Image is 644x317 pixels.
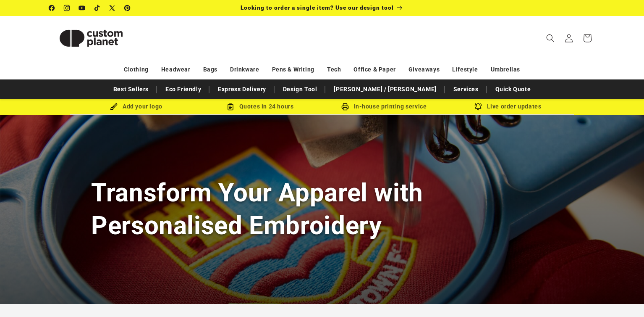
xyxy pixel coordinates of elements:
a: Lifestyle [452,62,478,77]
a: Clothing [124,62,149,77]
div: In-house printing service [322,101,446,112]
span: Looking to order a single item? Use our design tool [241,4,394,11]
div: Live order updates [446,101,570,112]
a: [PERSON_NAME] / [PERSON_NAME] [330,82,440,97]
a: Bags [203,62,217,77]
div: Add your logo [74,101,198,112]
a: Design Tool [279,82,322,97]
img: In-house printing [341,103,349,111]
a: Drinkware [230,62,259,77]
a: Eco Friendly [161,82,205,97]
h1: Transform Your Apparel with Personalised Embroidery [91,177,553,241]
a: Tech [327,62,341,77]
a: Umbrellas [491,62,520,77]
a: Giveaways [408,62,440,77]
img: Order updates [474,103,482,111]
a: Headwear [161,62,191,77]
a: Pens & Writing [272,62,314,77]
img: Order Updates Icon [227,103,234,111]
img: Custom Planet [49,19,133,57]
iframe: Chat Widget [602,277,644,317]
img: Brush Icon [110,103,118,111]
a: Quick Quote [491,82,535,97]
a: Best Sellers [109,82,153,97]
a: Services [449,82,483,97]
a: Express Delivery [214,82,270,97]
a: Custom Planet [46,16,136,60]
div: Quotes in 24 hours [198,101,322,112]
a: Office & Paper [353,62,395,77]
summary: Search [541,29,560,48]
